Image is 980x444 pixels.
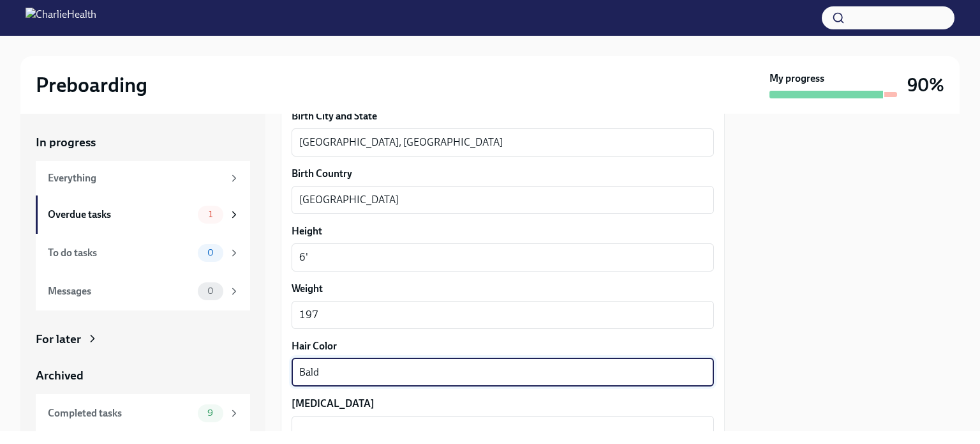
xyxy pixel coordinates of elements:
[769,72,824,86] strong: My progress
[200,248,221,257] span: 0
[907,73,944,96] h3: 90%
[48,406,193,420] div: Completed tasks
[292,224,714,238] label: Height
[48,246,193,260] div: To do tasks
[292,397,714,411] label: [MEDICAL_DATA]
[201,210,220,219] span: 1
[292,167,714,181] label: Birth Country
[36,394,250,433] a: Completed tasks9
[48,171,223,185] div: Everything
[299,250,706,265] textarea: 6'
[36,367,250,384] a: Archived
[292,282,714,296] label: Weight
[36,161,250,195] a: Everything
[26,8,96,28] img: CharlieHealth
[36,331,81,348] div: For later
[36,134,250,151] a: In progress
[299,307,706,323] textarea: 197
[36,72,147,98] h2: Preboarding
[299,365,706,380] textarea: Bald
[299,135,706,150] textarea: [GEOGRAPHIC_DATA], [GEOGRAPHIC_DATA]
[200,286,221,296] span: 0
[36,195,250,234] a: Overdue tasks1
[36,234,250,272] a: To do tasks0
[299,192,706,208] textarea: [GEOGRAPHIC_DATA]
[36,331,250,348] a: For later
[292,109,714,123] label: Birth City and State
[48,208,193,222] div: Overdue tasks
[36,272,250,310] a: Messages0
[292,339,714,353] label: Hair Color
[200,408,221,418] span: 9
[48,284,193,298] div: Messages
